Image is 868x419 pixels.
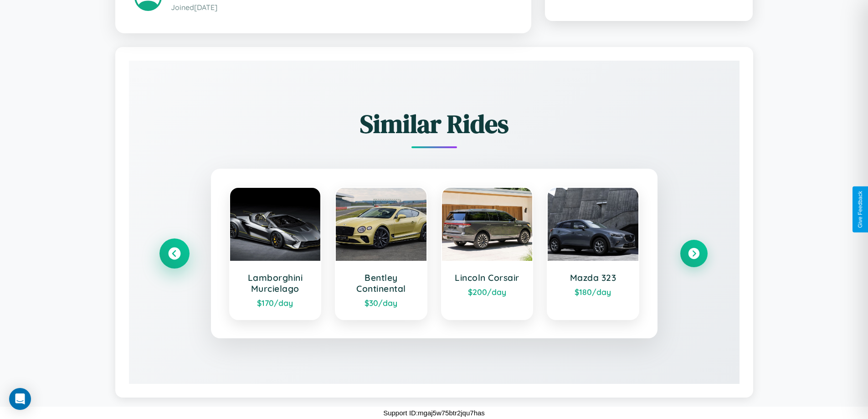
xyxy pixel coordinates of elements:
a: Lincoln Corsair$200/day [441,187,534,320]
div: Give Feedback [857,191,863,228]
div: Open Intercom Messenger [9,388,31,410]
h3: Lamborghini Murcielago [239,272,312,294]
a: Mazda 323$180/day [547,187,639,320]
div: $ 170 /day [239,298,312,308]
h3: Lincoln Corsair [451,272,524,283]
div: $ 180 /day [557,287,629,297]
h3: Mazda 323 [557,272,629,283]
div: $ 200 /day [451,287,524,297]
p: Joined [DATE] [171,1,512,14]
p: Support ID: mgaj5w75btr2jqu7has [383,407,485,419]
a: Lamborghini Murcielago$170/day [229,187,322,320]
h3: Bentley Continental [345,272,417,294]
div: $ 30 /day [345,298,417,308]
a: Bentley Continental$30/day [335,187,427,320]
h2: Similar Rides [161,106,708,141]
